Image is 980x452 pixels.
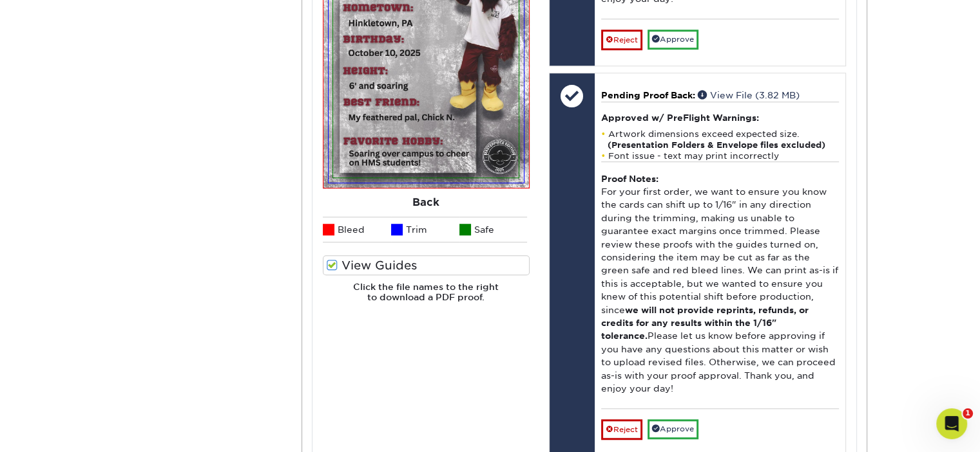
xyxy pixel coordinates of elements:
b: we will not provide reprints, refunds, or credits for any results within the 1/16" tolerance. [601,305,809,341]
li: Trim [391,217,459,242]
strong: (Presentation Folders & Envelope files excluded) [608,140,825,150]
a: Reject [601,30,642,50]
li: Safe [459,217,528,242]
iframe: Intercom live chat [936,408,967,439]
h6: Click the file names to the right to download a PDF proof. [323,282,530,313]
div: For your first order, we want to ensure you know the cards can shift up to 1/16" in any direction... [601,161,839,408]
li: Artwork dimensions exceed expected size. [601,129,839,150]
span: 1 [963,408,973,419]
span: Pending Proof Back: [601,90,695,100]
a: Approve [648,419,698,439]
a: Approve [648,30,698,50]
li: Bleed [323,217,391,242]
li: Font issue - text may print incorrectly [601,150,839,161]
a: Reject [601,419,642,440]
a: View File (3.82 MB) [698,90,800,100]
h4: Approved w/ PreFlight Warnings: [601,113,839,123]
strong: Proof Notes: [601,174,658,184]
label: View Guides [323,255,530,275]
div: Back [323,188,530,217]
